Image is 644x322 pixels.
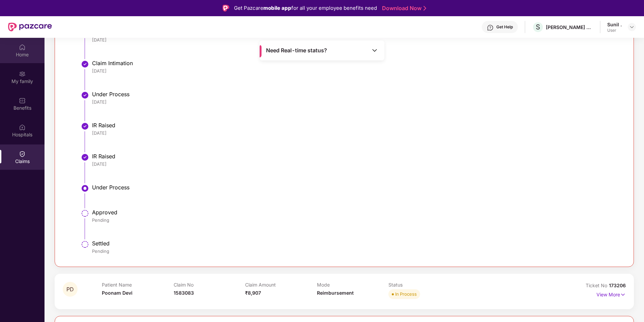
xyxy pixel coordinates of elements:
[81,209,89,217] img: svg+xml;base64,PHN2ZyBpZD0iU3RlcC1QZW5kaW5nLTMyeDMyIiB4bWxucz0iaHR0cDovL3d3dy53My5vcmcvMjAwMC9zdm...
[81,184,89,192] img: svg+xml;base64,PHN2ZyBpZD0iU3RlcC1BY3RpdmUtMzJ4MzIiIHhtbG5zPSJodHRwOi8vd3d3LnczLm9yZy8yMDAwL3N2Zy...
[536,23,540,31] span: S
[609,283,626,288] span: 173206
[174,282,245,288] p: Claim No
[92,217,619,223] div: Pending
[92,153,619,160] div: IR Raised
[546,24,593,30] div: [PERSON_NAME] CONSULTANTS P LTD
[92,91,619,98] div: Under Process
[174,290,194,296] span: 1583083
[92,60,619,66] div: Claim Intimation
[607,21,622,28] div: Sunil .
[388,282,460,288] p: Status
[92,240,619,247] div: Settled
[81,91,89,99] img: svg+xml;base64,PHN2ZyBpZD0iU3RlcC1Eb25lLTMyeDMyIiB4bWxucz0iaHR0cDovL3d3dy53My5vcmcvMjAwMC9zdmciIH...
[487,24,494,31] img: svg+xml;base64,PHN2ZyBpZD0iSGVscC0zMngzMiIgeG1sbnM9Imh0dHA6Ly93d3cudzMub3JnLzIwMDAvc3ZnIiB3aWR0aD...
[92,161,619,167] div: [DATE]
[629,24,635,30] img: svg+xml;base64,PHN2ZyBpZD0iRHJvcGRvd24tMzJ4MzIiIHhtbG5zPSJodHRwOi8vd3d3LnczLm9yZy8yMDAwL3N2ZyIgd2...
[245,290,261,296] span: ₹8,907
[8,23,52,31] img: New Pazcare Logo
[607,28,622,33] div: User
[19,151,26,157] img: svg+xml;base64,PHN2ZyBpZD0iQ2xhaW0iIHhtbG5zPSJodHRwOi8vd3d3LnczLm9yZy8yMDAwL3N2ZyIgd2lkdGg9IjIwIi...
[19,44,26,51] img: svg+xml;base64,PHN2ZyBpZD0iSG9tZSIgeG1sbnM9Imh0dHA6Ly93d3cudzMub3JnLzIwMDAvc3ZnIiB3aWR0aD0iMjAiIG...
[223,5,229,11] img: Logo
[317,290,354,296] span: Reimbursement
[92,209,619,216] div: Approved
[382,5,424,12] a: Download Now
[19,97,26,104] img: svg+xml;base64,PHN2ZyBpZD0iQmVuZWZpdHMiIHhtbG5zPSJodHRwOi8vd3d3LnczLm9yZy8yMDAwL3N2ZyIgd2lkdGg9Ij...
[371,47,378,54] img: Toggle Icon
[596,289,626,298] p: View More
[92,184,619,191] div: Under Process
[586,283,609,288] span: Ticket No
[81,60,89,68] img: svg+xml;base64,PHN2ZyBpZD0iU3RlcC1Eb25lLTMyeDMyIiB4bWxucz0iaHR0cDovL3d3dy53My5vcmcvMjAwMC9zdmciIH...
[620,291,626,298] img: svg+xml;base64,PHN2ZyB4bWxucz0iaHR0cDovL3d3dy53My5vcmcvMjAwMC9zdmciIHdpZHRoPSIxNyIgaGVpZ2h0PSIxNy...
[245,282,317,288] p: Claim Amount
[92,248,619,254] div: Pending
[81,153,89,161] img: svg+xml;base64,PHN2ZyBpZD0iU3RlcC1Eb25lLTMyeDMyIiB4bWxucz0iaHR0cDovL3d3dy53My5vcmcvMjAwMC9zdmciIH...
[92,122,619,129] div: IR Raised
[19,124,26,131] img: svg+xml;base64,PHN2ZyBpZD0iSG9zcGl0YWxzIiB4bWxucz0iaHR0cDovL3d3dy53My5vcmcvMjAwMC9zdmciIHdpZHRoPS...
[234,4,377,12] div: Get Pazcare for all your employee benefits need
[92,37,619,43] div: [DATE]
[92,68,619,74] div: [DATE]
[92,130,619,136] div: [DATE]
[317,282,389,288] p: Mode
[496,24,513,30] div: Get Help
[263,5,291,11] strong: mobile app
[102,290,133,296] span: Poonam Devi
[66,287,74,292] span: PD
[92,99,619,105] div: [DATE]
[395,291,417,297] div: In Process
[81,240,89,248] img: svg+xml;base64,PHN2ZyBpZD0iU3RlcC1QZW5kaW5nLTMyeDMyIiB4bWxucz0iaHR0cDovL3d3dy53My5vcmcvMjAwMC9zdm...
[423,5,426,12] img: Stroke
[266,47,327,54] span: Need Real-time status?
[81,122,89,130] img: svg+xml;base64,PHN2ZyBpZD0iU3RlcC1Eb25lLTMyeDMyIiB4bWxucz0iaHR0cDovL3d3dy53My5vcmcvMjAwMC9zdmciIH...
[19,71,26,77] img: svg+xml;base64,PHN2ZyB3aWR0aD0iMjAiIGhlaWdodD0iMjAiIHZpZXdCb3g9IjAgMCAyMCAyMCIgZmlsbD0ibm9uZSIgeG...
[102,282,174,288] p: Patient Name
